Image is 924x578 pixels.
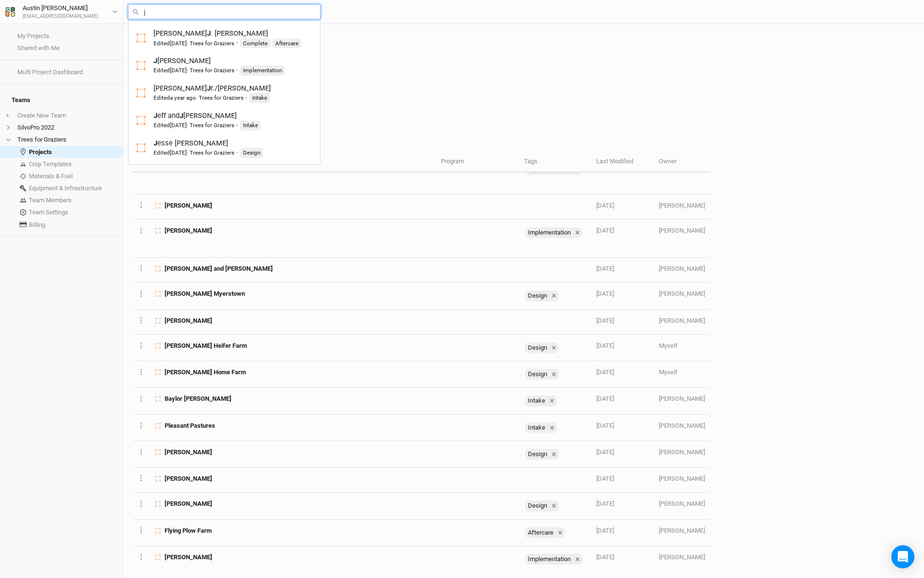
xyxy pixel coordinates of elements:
[659,500,705,507] span: jono@treesforgraziers.com
[891,545,914,568] div: Open Intercom Messenger
[23,13,98,20] div: [EMAIL_ADDRESS][DOMAIN_NAME]
[207,29,211,38] mark: J
[525,342,549,353] div: Design
[154,121,234,129] div: · Trees for Graziers
[596,475,614,482] span: Jun 13, 2025 10:39 AM
[154,138,263,158] div: esse [PERSON_NAME]
[170,67,187,74] span: Jan 28, 2025 1:30 PM
[525,500,549,511] div: Design
[154,94,196,101] span: Edited
[165,289,245,298] span: John Lapp Myerstown
[596,448,614,456] span: Jun 24, 2025 10:13 AM
[165,394,231,403] span: Baylor Lansden
[525,449,549,460] div: Design
[525,369,549,380] div: Design
[154,39,234,47] div: · Trees for Graziers
[525,527,555,538] div: Aftercare
[525,554,573,565] div: Implementation
[165,474,212,483] span: Sam Blank
[525,395,547,406] div: Intake
[596,265,614,272] span: Jul 3, 2025 9:24 AM
[136,111,312,131] a: Jeff andJ[PERSON_NAME]Edited[DATE]· Trees for Graziers·Intake
[154,149,234,157] div: · Trees for Graziers
[596,202,614,209] span: Jul 11, 2025 11:51 AM
[154,40,187,47] span: Edited
[659,227,705,234] span: jono@treesforgraziers.com
[240,39,270,48] div: Complete
[136,28,312,48] a: [PERSON_NAME]J. [PERSON_NAME]Edited[DATE]· Trees for Graziers·CompleteAftercare
[596,500,614,507] span: Jun 13, 2025 8:32 AM
[659,448,705,456] span: harrison@treesforgraziers.com
[596,553,614,561] span: Jun 4, 2025 9:20 AM
[240,120,261,130] div: Intake
[659,202,705,209] span: harrison@treesforgraziers.com
[154,139,157,147] mark: J
[154,111,261,131] div: eff and [PERSON_NAME]
[654,152,710,172] th: Owner
[436,152,518,172] th: Program
[272,39,301,48] div: Aftercare
[525,227,573,238] div: Implementation
[154,28,301,48] div: [PERSON_NAME] . [PERSON_NAME]
[154,122,187,129] span: Edited
[154,94,244,102] div: · Trees for Graziers
[245,93,247,103] span: ·
[154,67,187,74] span: Edited
[180,111,183,120] mark: J
[170,40,187,47] span: Jan 13, 2025 10:59 AM
[170,122,187,129] span: Nov 28, 2023 10:09 AM
[525,342,559,353] div: Design
[165,421,215,430] span: Pleasant Pastures
[596,527,614,534] span: Jun 5, 2025 9:00 AM
[525,290,549,301] div: Design
[236,120,238,130] span: ·
[128,20,321,165] div: menu-options
[128,162,320,187] a: Diana and John Waring
[596,290,614,297] span: Jun 27, 2025 10:34 AM
[154,56,285,76] div: [PERSON_NAME]
[659,290,705,297] span: harrison@treesforgraziers.com
[128,107,320,134] a: Jeff and Judy Pearson
[128,25,320,52] a: Elam J. Beiler
[154,83,271,103] div: [PERSON_NAME] r./[PERSON_NAME]
[165,499,212,508] span: Abram King
[525,527,565,538] div: Aftercare
[525,500,559,511] div: Design
[165,316,212,325] span: Jim Speicher
[236,148,238,158] span: ·
[659,317,705,324] span: harrison@treesforgraziers.com
[249,93,270,103] div: Intake
[170,149,187,156] span: Aug 27, 2025 5:15 PM
[596,422,614,429] span: Jun 24, 2025 2:19 PM
[659,475,705,482] span: harrison@treesforgraziers.com
[23,3,98,13] div: Austin [PERSON_NAME]
[659,527,705,534] span: harrison@treesforgraziers.com
[525,227,582,238] div: Implementation
[525,395,557,406] div: Intake
[165,342,247,350] span: Alvin Peachy Heifer Farm
[165,264,273,273] span: Diana and John Waring
[659,553,705,561] span: jono@treesforgraziers.com
[128,52,320,79] a: Jonas Miller
[596,368,614,376] span: Jun 26, 2025 8:08 AM
[659,368,678,376] span: austin@crowandberry.com
[525,422,557,433] div: Intake
[525,422,547,433] div: Intake
[170,94,196,101] span: Mar 24, 2024 9:12 PM
[128,4,321,19] input: Search all farms
[154,111,157,120] mark: J
[165,368,246,377] span: Alvin Peachey Home Farm
[136,56,312,76] a: J[PERSON_NAME]Edited[DATE]· Trees for Graziers·Implementation
[659,422,705,429] span: jono@treesforgraziers.com
[596,395,614,402] span: Jun 25, 2025 12:23 PM
[596,227,614,234] span: Jul 3, 2025 10:28 AM
[154,56,157,65] mark: J
[240,148,263,158] div: Design
[525,290,559,301] div: Design
[165,553,212,562] span: Nathan Drager
[596,317,614,324] span: Jun 27, 2025 8:47 AM
[154,149,187,156] span: Edited
[659,265,705,272] span: harrison@treesforgraziers.com
[154,66,234,74] div: · Trees for Graziers
[659,342,678,349] span: austin@crowandberry.com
